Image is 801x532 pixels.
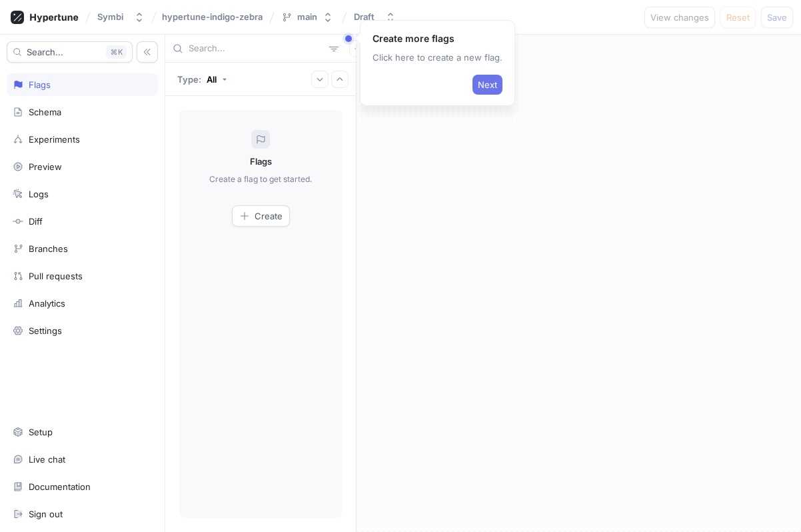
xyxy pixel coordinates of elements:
div: Documentation [29,481,91,492]
button: Create [232,205,290,227]
button: Draft [349,6,401,28]
button: Save [761,7,793,28]
div: Branches [29,243,68,254]
button: Symbi [92,6,150,28]
div: Schema [29,107,61,117]
button: main [276,6,339,28]
button: Collapse all [331,71,349,88]
span: Reset [726,13,750,21]
div: Live chat [29,454,65,465]
p: Create a flag to get started. [209,173,312,185]
div: Analytics [29,298,65,309]
button: Expand all [311,71,329,88]
div: Experiments [29,134,80,145]
button: Reset [720,7,756,28]
div: main [297,11,317,23]
button: View changes [644,7,715,28]
a: Documentation [7,475,158,498]
div: Symbi [97,11,123,23]
div: Flags [29,79,51,90]
span: hypertune-indigo-zebra [162,12,263,21]
p: Flags [250,155,272,169]
div: Settings [29,325,62,336]
div: K [106,45,127,59]
div: Setup [29,427,53,437]
div: Preview [29,161,62,172]
span: Save [767,13,787,21]
div: Logs [29,189,49,199]
span: Search... [27,48,63,56]
input: Search... [189,42,324,55]
span: Create [255,212,283,220]
div: Draft [354,11,375,23]
span: View changes [650,13,709,21]
div: Sign out [29,509,63,519]
div: All [207,74,217,85]
button: Type: All [173,67,232,91]
div: Pull requests [29,271,83,281]
p: Type: [177,74,201,85]
button: Search...K [7,41,133,63]
div: Diff [29,216,43,227]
